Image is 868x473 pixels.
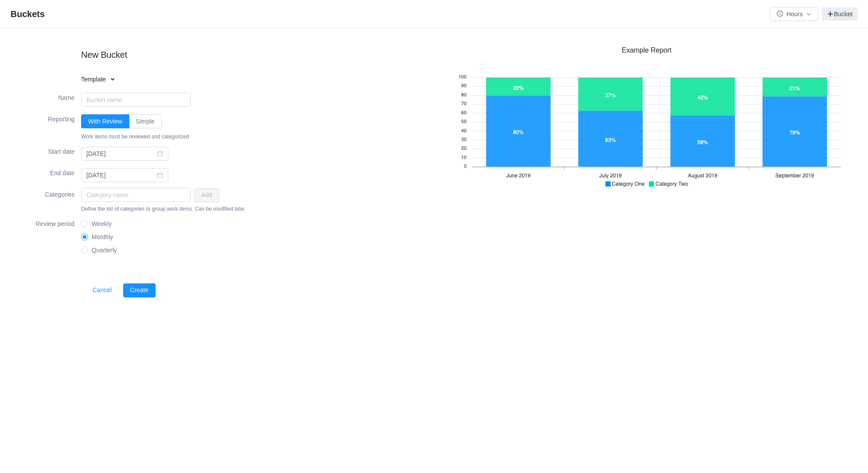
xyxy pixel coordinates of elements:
[18,91,75,102] label: Name
[81,93,191,107] input: Bucket name
[18,113,75,124] label: Reporting
[443,46,850,55] h3: Example Report
[18,166,75,178] label: End date
[81,205,434,213] div: Define the list of categories to group work items. Can be modified later.
[18,217,75,229] label: Review period
[81,132,434,141] div: Work items must be reviewed and categorized
[88,118,122,125] span: With Review
[85,283,119,297] button: Cancel
[11,7,50,21] span: Buckets
[18,188,75,199] label: Categories
[194,188,219,202] button: Add
[81,48,193,61] h2: New Bucket
[770,7,818,21] button: icon: clock-circleHoursicon: down
[88,220,115,227] span: Weekly
[822,7,857,21] a: Bucket
[88,233,117,240] span: Monthly
[157,172,163,178] i: icon: calendar
[443,58,850,193] img: quantify-buckets-example.png
[123,283,156,297] button: Create
[81,281,123,300] a: Cancel
[88,247,121,254] span: Quarterly
[81,168,168,182] input: Select date
[81,188,191,202] input: Category name
[136,118,155,125] span: Simple
[81,147,168,161] input: Select date
[157,151,163,157] i: icon: calendar
[18,145,75,156] label: Start date
[81,75,193,84] h4: Template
